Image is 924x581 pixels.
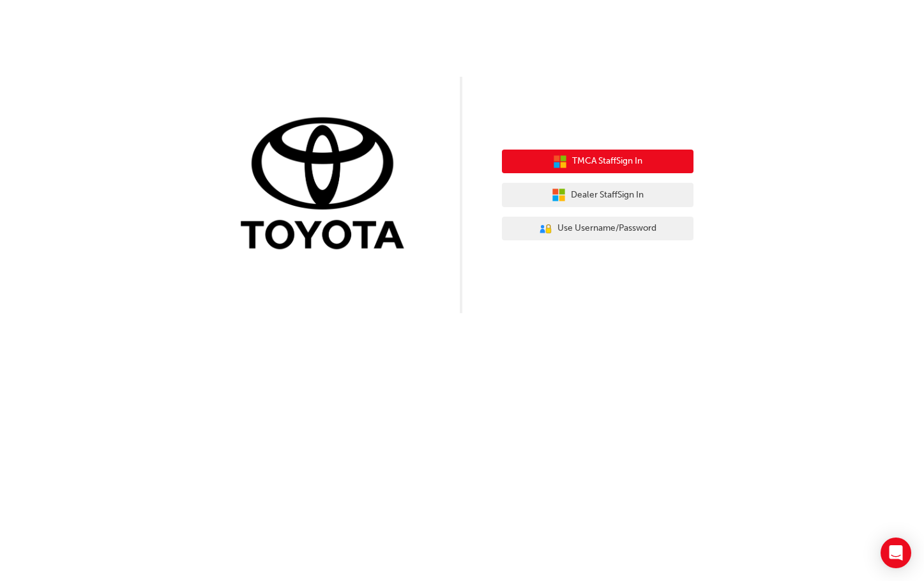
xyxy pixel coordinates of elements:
span: TMCA Staff Sign In [572,154,642,169]
span: Use Username/Password [557,221,656,236]
button: Dealer StaffSign In [502,183,693,207]
img: Trak [231,114,423,256]
button: Use Username/Password [502,217,693,241]
span: Dealer Staff Sign In [571,188,644,203]
button: TMCA StaffSign In [502,150,693,174]
div: Open Intercom Messenger [881,538,911,568]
